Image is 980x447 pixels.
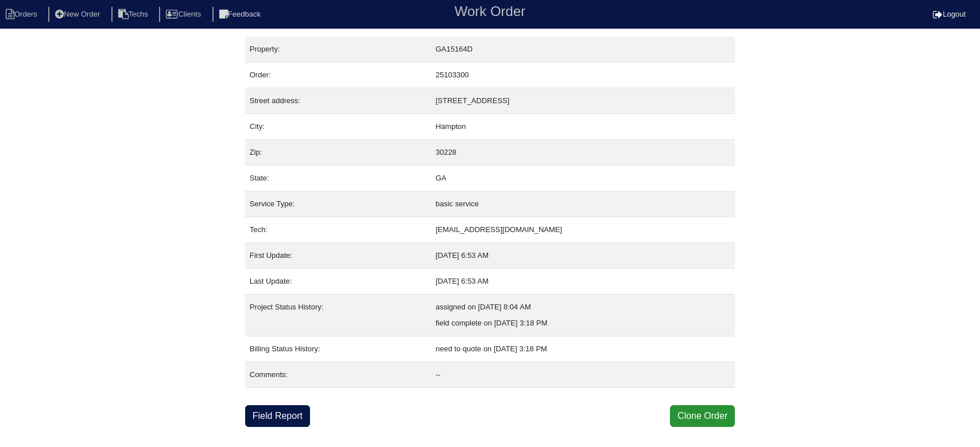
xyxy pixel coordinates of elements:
td: [EMAIL_ADDRESS][DOMAIN_NAME] [431,217,735,243]
button: Clone Order [670,405,735,427]
td: Hampton [431,114,735,140]
a: Techs [111,10,157,18]
td: City: [245,114,431,140]
td: Service Type: [245,191,431,217]
li: Clients [159,7,210,22]
li: Feedback [212,7,270,22]
td: GA [431,166,735,191]
div: assigned on [DATE] 8:04 AM [436,299,731,315]
td: Tech: [245,217,431,243]
td: Zip: [245,140,431,166]
td: Project Status History: [245,295,431,336]
td: Billing Status History: [245,336,431,362]
td: -- [431,362,735,388]
td: basic service [431,191,735,217]
li: Techs [111,7,157,22]
a: Clients [159,10,210,18]
td: Property: [245,37,431,62]
td: First Update: [245,243,431,269]
td: Street address: [245,88,431,114]
td: 25103300 [431,62,735,88]
td: 30228 [431,140,735,166]
td: Order: [245,62,431,88]
li: New Order [48,7,109,22]
a: Logout [933,10,966,18]
td: [DATE] 6:53 AM [431,243,735,269]
td: Comments: [245,362,431,388]
td: State: [245,166,431,191]
td: Last Update: [245,269,431,295]
a: New Order [48,10,109,18]
td: [DATE] 6:53 AM [431,269,735,295]
div: field complete on [DATE] 3:18 PM [436,315,731,331]
a: Field Report [245,405,310,427]
div: need to quote on [DATE] 3:18 PM [436,341,731,357]
td: [STREET_ADDRESS] [431,88,735,114]
td: GA15164D [431,37,735,62]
